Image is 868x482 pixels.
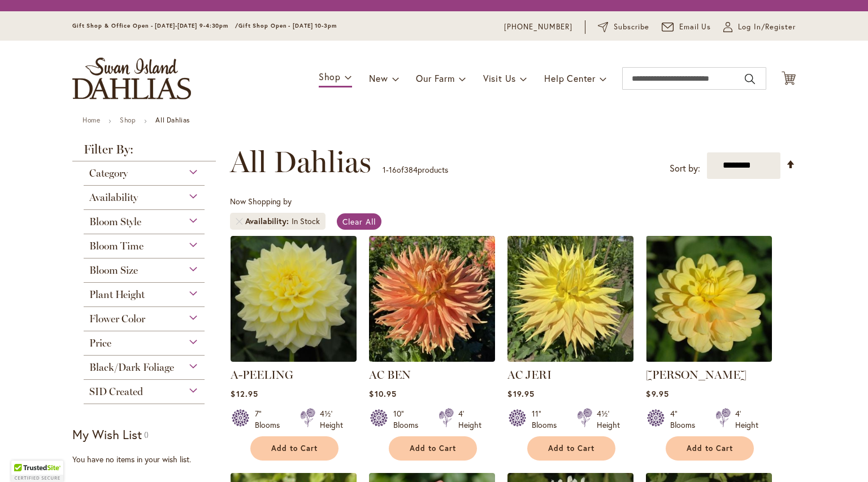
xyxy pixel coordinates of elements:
[89,216,141,228] span: Bloom Style
[369,353,495,364] a: AC BEN
[598,21,649,33] a: Subscribe
[319,71,341,82] span: Shop
[231,368,293,382] a: A-PEELING
[548,444,594,453] span: Add to Cart
[527,436,615,461] button: Add to Cart
[416,72,454,84] span: Our Farm
[458,408,481,431] div: 4' Height
[231,236,357,362] img: A-Peeling
[670,408,702,431] div: 4" Blooms
[483,72,516,84] span: Visit Us
[271,444,318,453] span: Add to Cart
[369,368,411,382] a: AC BEN
[89,337,111,349] span: Price
[8,442,40,474] iframe: Launch Accessibility Center
[670,158,700,179] label: Sort by:
[89,264,138,277] span: Bloom Size
[320,408,343,431] div: 4½' Height
[72,426,142,442] strong: My Wish List
[393,408,425,431] div: 10" Blooms
[250,436,338,461] button: Add to Cart
[231,388,258,399] span: $12.95
[646,388,669,399] span: $9.95
[507,236,633,362] img: AC Jeri
[89,288,145,301] span: Plant Height
[89,361,174,374] span: Black/Dark Foliage
[544,72,596,84] span: Help Center
[597,408,620,431] div: 4½' Height
[614,21,649,33] span: Subscribe
[646,368,747,382] a: [PERSON_NAME]
[369,388,396,399] span: $10.95
[72,143,216,161] strong: Filter By:
[89,240,144,252] span: Bloom Time
[735,408,758,431] div: 4' Height
[410,444,456,453] span: Add to Cart
[383,161,448,179] p: - of products
[738,21,796,33] span: Log In/Register
[89,167,128,179] span: Category
[245,216,292,227] span: Availability
[230,145,371,179] span: All Dahlias
[72,58,191,99] a: store logo
[507,353,633,364] a: AC Jeri
[723,21,796,33] a: Log In/Register
[255,408,287,431] div: 7" Blooms
[83,116,100,124] a: Home
[404,164,418,175] span: 384
[230,196,292,207] span: Now Shopping by
[292,216,320,227] div: In Stock
[89,191,138,204] span: Availability
[89,313,145,325] span: Flower Color
[666,436,754,461] button: Add to Cart
[646,353,772,364] a: AHOY MATEY
[687,444,733,453] span: Add to Cart
[389,164,397,175] span: 16
[504,21,572,33] a: [PHONE_NUMBER]
[369,236,495,362] img: AC BEN
[72,22,238,29] span: Gift Shop & Office Open - [DATE]-[DATE] 9-4:30pm /
[155,116,190,124] strong: All Dahlias
[337,213,381,230] a: Clear All
[662,21,711,33] a: Email Us
[507,388,534,399] span: $19.95
[72,454,223,465] div: You have no items in your wish list.
[679,21,711,33] span: Email Us
[646,236,772,362] img: AHOY MATEY
[231,353,357,364] a: A-Peeling
[236,218,242,225] a: Remove Availability In Stock
[745,70,755,88] button: Search
[120,116,136,124] a: Shop
[383,164,386,175] span: 1
[342,216,376,227] span: Clear All
[389,436,477,461] button: Add to Cart
[369,72,388,84] span: New
[507,368,552,382] a: AC JERI
[89,385,143,398] span: SID Created
[532,408,563,431] div: 11" Blooms
[238,22,337,29] span: Gift Shop Open - [DATE] 10-3pm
